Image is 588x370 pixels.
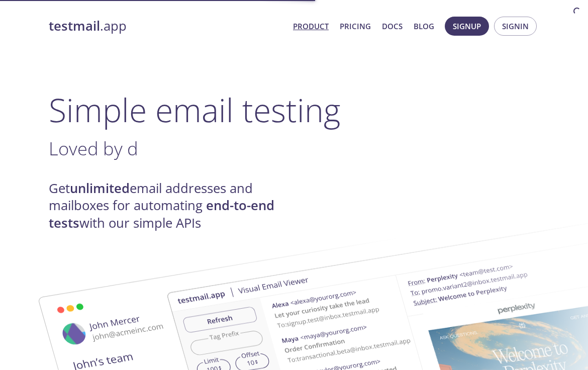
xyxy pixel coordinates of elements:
[293,20,329,33] a: Product
[49,18,285,35] a: testmail.app
[70,179,130,197] strong: unlimited
[49,90,539,129] h1: Simple email testing
[49,180,294,232] h4: Get email addresses and mailboxes for automating with our simple APIs
[414,20,434,33] a: Blog
[49,17,100,35] strong: testmail
[382,20,403,33] a: Docs
[453,20,481,33] span: Signup
[445,17,489,36] button: Signup
[340,20,371,33] a: Pricing
[494,17,537,36] button: Signin
[502,20,529,33] span: Signin
[49,197,274,231] strong: end-to-end tests
[49,136,138,161] span: Loved by d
